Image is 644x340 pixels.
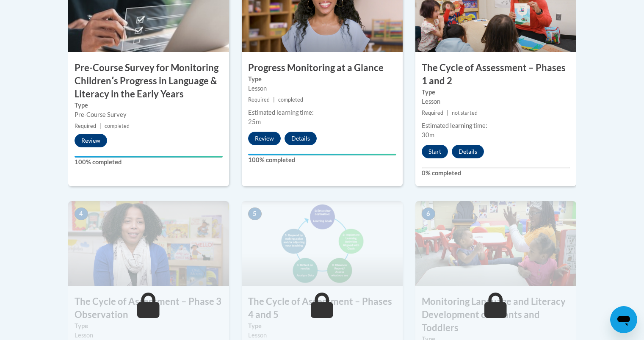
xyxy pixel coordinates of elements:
[75,110,223,119] div: Pre-Course Survey
[610,306,637,333] iframe: Button to launch messaging window
[452,110,478,116] span: not started
[422,121,570,130] div: Estimated learning time:
[75,101,223,110] label: Type
[248,331,396,340] div: Lesson
[68,201,229,286] img: Course Image
[248,108,396,117] div: Estimated learning time:
[242,295,403,321] h3: The Cycle of Assessment – Phases 4 and 5
[100,123,101,129] span: |
[248,75,396,84] label: Type
[422,88,570,97] label: Type
[248,154,396,155] div: Your progress
[422,169,570,178] label: 0% completed
[422,207,435,220] span: 6
[415,201,576,286] img: Course Image
[105,123,130,129] span: completed
[68,295,229,321] h3: The Cycle of Assessment – Phase 3 Observation
[248,84,396,93] div: Lesson
[75,331,223,340] div: Lesson
[415,61,576,88] h3: The Cycle of Assessment – Phases 1 and 2
[248,132,281,145] button: Review
[422,97,570,106] div: Lesson
[68,61,229,100] h3: Pre-Course Survey for Monitoring Childrenʹs Progress in Language & Literacy in the Early Years
[75,321,223,331] label: Type
[422,131,434,138] span: 30m
[273,97,275,103] span: |
[422,110,443,116] span: Required
[75,156,223,158] div: Your progress
[447,110,448,116] span: |
[415,295,576,334] h3: Monitoring Language and Literacy Development of Infants and Toddlers
[75,134,107,147] button: Review
[248,118,261,125] span: 25m
[278,97,303,103] span: completed
[75,158,223,167] label: 100% completed
[422,145,448,158] button: Start
[248,155,396,165] label: 100% completed
[242,201,403,286] img: Course Image
[248,321,396,331] label: Type
[248,97,270,103] span: Required
[248,207,262,220] span: 5
[285,132,317,145] button: Details
[75,123,96,129] span: Required
[452,145,484,158] button: Details
[242,61,403,75] h3: Progress Monitoring at a Glance
[75,207,88,220] span: 4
